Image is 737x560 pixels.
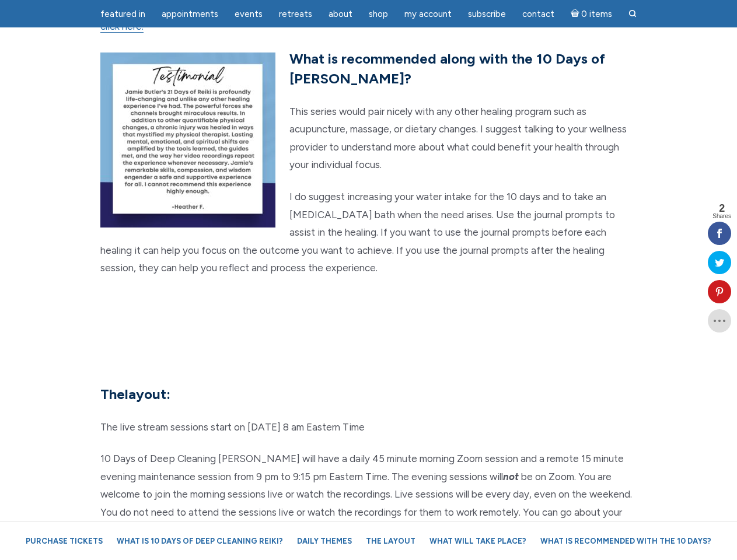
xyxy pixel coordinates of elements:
span: Shop [369,9,388,19]
p: 10 Days of Deep Cleaning [PERSON_NAME] will have a daily 45 minute morning Zoom session and a rem... [100,450,637,539]
a: What is 10 Days of Deep Cleaning Reiki? [111,531,289,551]
a: What is recommended with the 10 Days? [535,531,717,551]
a: Appointments [155,3,225,26]
a: Cart0 items [564,2,620,26]
strong: not [503,471,519,482]
a: Purchase Tickets [20,531,109,551]
span: Subscribe [468,9,506,19]
p: I do suggest increasing your water intake for the 10 days and to take an [MEDICAL_DATA] bath when... [100,188,637,277]
span: Appointments [162,9,218,19]
a: What will take place? [424,531,532,551]
span: featured in [100,9,145,19]
a: Retreats [272,3,319,26]
a: My Account [397,3,459,26]
span: Events [235,9,263,19]
span: 2 [712,203,731,213]
a: featured in [93,3,152,26]
a: Daily Themes [291,531,358,551]
span: My Account [404,9,452,19]
p: This series would pair nicely with any other healing program such as acupuncture, massage, or die... [100,103,637,174]
span: Retreats [279,9,312,19]
span: Contact [522,9,554,19]
a: Events [228,3,270,26]
span: Shares [712,213,731,219]
strong: The layout: [100,386,170,402]
p: The live stream sessions start on [DATE] 8 am Eastern Time [100,418,637,436]
span: About [329,9,352,19]
a: Contact [515,3,561,26]
a: About [322,3,359,26]
a: The Layout [360,531,421,551]
a: To learn more, click here. [100,2,620,33]
i: Cart [571,9,582,19]
a: Subscribe [461,3,513,26]
strong: What is recommended along with the 10 Days of [PERSON_NAME]? [289,50,605,87]
a: Shop [362,3,395,26]
span: 0 items [581,10,612,19]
